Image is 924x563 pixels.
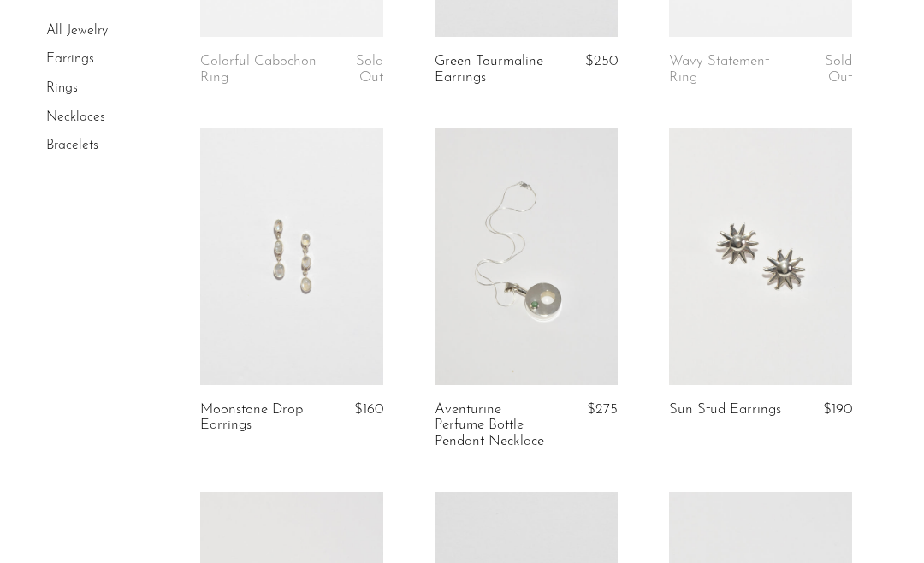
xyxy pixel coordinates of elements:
span: $250 [585,54,618,68]
a: Green Tourmaline Earrings [435,54,553,86]
a: Wavy Statement Ring [669,54,787,86]
a: Moonstone Drop Earrings [200,402,318,434]
a: Aventurine Perfume Bottle Pendant Necklace [435,402,553,449]
span: $160 [354,402,383,417]
span: Sold Out [356,54,383,84]
a: Bracelets [46,139,98,152]
span: Sold Out [825,54,852,84]
a: All Jewelry [46,24,108,38]
a: Sun Stud Earrings [669,402,781,418]
a: Rings [46,81,78,95]
span: $275 [587,402,618,417]
a: Colorful Cabochon Ring [200,54,318,86]
span: $190 [823,402,852,417]
a: Necklaces [46,110,105,124]
a: Earrings [46,53,94,67]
